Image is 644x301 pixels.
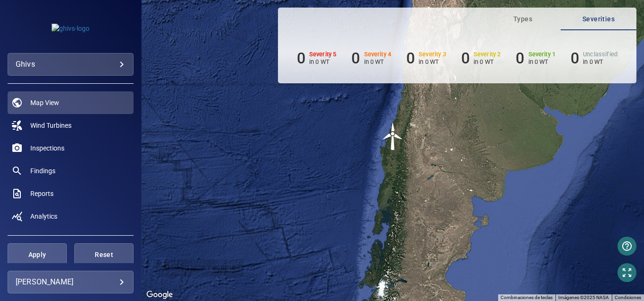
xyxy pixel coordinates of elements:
[30,189,54,198] span: Reports
[8,53,134,76] div: ghivs
[8,205,134,228] a: analytics noActive
[379,122,407,150] img: windFarmIcon.svg
[144,289,175,301] a: Abrir esta área en Google Maps (se abre en una ventana nueva)
[528,58,556,65] p: in 0 WT
[16,274,125,290] div: [PERSON_NAME]
[8,91,134,114] a: map active
[30,121,72,130] span: Wind Turbines
[8,114,134,137] a: windturbines noActive
[406,49,415,67] h6: 0
[351,49,360,67] h6: 0
[461,49,470,67] h6: 0
[19,249,55,261] span: Apply
[615,295,641,300] a: Condiciones (se abre en una nueva pestaña)
[297,49,305,67] h6: 0
[30,212,57,221] span: Analytics
[461,49,501,67] li: Severity 2
[571,49,617,67] li: Severity Unclassified
[30,98,59,107] span: Map View
[30,143,64,153] span: Inspections
[558,295,609,300] span: Imágenes ©2025 NASA
[516,49,524,67] h6: 0
[309,51,337,58] h6: Severity 5
[571,49,579,67] h6: 0
[364,51,392,58] h6: Severity 4
[8,243,67,266] button: Apply
[8,137,134,159] a: inspections noActive
[583,51,617,58] h6: Unclassified
[474,58,501,65] p: in 0 WT
[419,51,446,58] h6: Severity 3
[74,243,134,266] button: Reset
[491,13,555,25] span: Types
[501,294,553,301] button: Combinaciones de teclas
[516,49,555,67] li: Severity 1
[406,49,446,67] li: Severity 3
[566,13,631,25] span: Severities
[8,159,134,182] a: findings noActive
[8,182,134,205] a: reports noActive
[474,51,501,58] h6: Severity 2
[309,58,337,65] p: in 0 WT
[583,58,617,65] p: in 0 WT
[16,57,125,72] div: ghivs
[52,24,89,33] img: ghivs-logo
[86,249,122,261] span: Reset
[379,122,407,150] gmp-advanced-marker: T10
[528,51,556,58] h6: Severity 1
[297,49,337,67] li: Severity 5
[144,289,175,301] img: Google
[351,49,391,67] li: Severity 4
[364,58,392,65] p: in 0 WT
[419,58,446,65] p: in 0 WT
[30,166,55,176] span: Findings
